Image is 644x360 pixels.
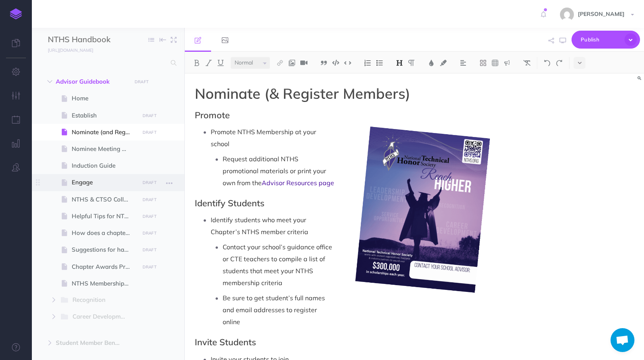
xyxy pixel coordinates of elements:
img: Add image button [288,60,296,66]
h1: Nominate (& Register Members) [195,86,496,102]
input: Search [48,56,166,70]
img: Redo [556,60,563,66]
span: Home [72,94,137,103]
span: Nominee Meeting Guide [72,144,137,154]
img: Blockquote button [320,60,327,66]
p: Be sure to get student’s full names and email addresses to register online [223,292,496,328]
span: Helpful Tips for NTHS Chapter Officers [72,211,137,221]
span: NTHS Membership Criteria [72,279,137,288]
img: 9WOCGt5OZvpkSmLzYJ0j.png [346,117,496,300]
img: Code block button [332,60,339,66]
img: Underline button [217,60,224,66]
img: Create table button [491,60,499,66]
small: DRAFT [143,231,157,236]
span: Career Development [72,312,132,322]
button: DRAFT [139,178,159,187]
img: Alignment dropdown menu button [460,60,467,66]
span: Suggestions for having a Successful Chapter [72,245,137,254]
img: Add video button [300,60,307,66]
button: DRAFT [132,77,152,86]
img: Link button [276,60,284,66]
span: Engage [72,178,137,187]
button: DRAFT [139,195,159,204]
a: [URL][DOMAIN_NAME] [32,46,101,54]
h2: Identify Students [195,198,496,208]
span: Nominate (and Register) [72,127,137,137]
img: Italic button [205,60,212,66]
small: DRAFT [135,79,149,84]
span: Induction Guide [72,161,137,170]
span: Recognition [72,295,125,305]
img: Text background color button [440,60,447,66]
small: DRAFT [143,264,157,270]
small: DRAFT [143,247,157,252]
span: Publish [581,33,621,46]
span: Chapter Awards Program [72,262,137,272]
img: Paragraph button [408,60,415,66]
span: Student Member Benefits Guide [56,338,127,348]
h2: Invite Students [195,337,496,347]
p: Promote NTHS Membership at your school [211,126,496,150]
span: How does a chapter implement the Core Four Objectives? [72,228,137,238]
button: DRAFT [139,212,159,221]
img: Callout dropdown menu button [503,60,511,66]
img: Clear styles button [523,60,530,66]
img: Text color button [428,60,435,66]
button: DRAFT [139,262,159,272]
button: DRAFT [139,128,159,137]
span: [PERSON_NAME] [574,10,628,18]
p: Request additional NTHS promotional materials or print your own from the [223,153,496,189]
small: [URL][DOMAIN_NAME] [48,47,93,53]
small: DRAFT [143,214,157,219]
button: Publish [572,31,640,49]
img: Ordered list button [364,60,371,66]
img: Headings dropdown button [396,60,403,66]
span: NTHS & CTSO Collaboration Guide [72,195,137,204]
img: Bold button [193,60,200,66]
p: Contact your school’s guidance office or CTE teachers to compile a list of students that meet you... [223,241,496,289]
img: logo-mark.svg [10,8,22,20]
input: Documentation Name [48,34,141,46]
button: DRAFT [139,229,159,238]
small: DRAFT [143,180,157,185]
img: Unordered list button [376,60,383,66]
small: DRAFT [143,197,157,202]
h2: Promote [195,110,496,120]
a: Advisor Resources page [262,179,334,187]
p: Identify students who meet your Chapter’s NTHS member criteria [211,214,496,238]
span: Establish [72,111,137,120]
a: Open chat [611,328,634,352]
img: e15ca27c081d2886606c458bc858b488.jpg [560,8,574,22]
small: DRAFT [143,113,157,118]
img: Inline code button [344,60,351,66]
button: DRAFT [139,111,159,120]
img: Undo [544,60,551,66]
button: DRAFT [139,245,159,254]
small: DRAFT [143,130,157,135]
span: Advisor Guidebook [56,77,127,86]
